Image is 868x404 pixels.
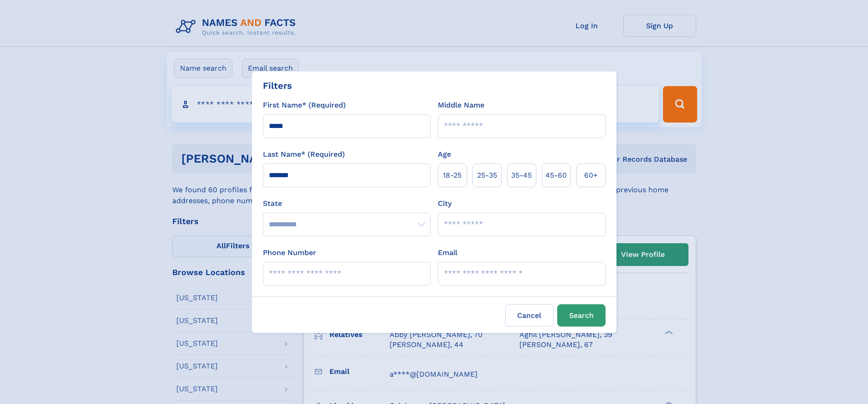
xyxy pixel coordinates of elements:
[438,247,457,258] label: Email
[263,100,346,111] label: First Name* (Required)
[511,170,532,181] span: 35‑45
[477,170,497,181] span: 25‑35
[557,304,606,327] button: Search
[584,170,598,181] span: 60+
[545,170,567,181] span: 45‑60
[263,149,345,160] label: Last Name* (Required)
[263,79,292,92] div: Filters
[438,100,484,111] label: Middle Name
[443,170,462,181] span: 18‑25
[263,247,316,258] label: Phone Number
[505,304,554,327] label: Cancel
[438,198,452,209] label: City
[263,198,431,209] label: State
[438,149,451,160] label: Age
